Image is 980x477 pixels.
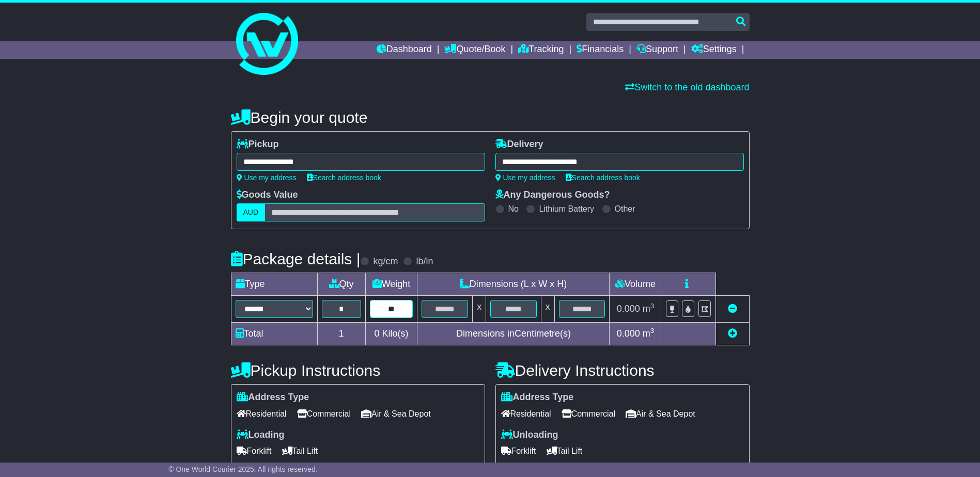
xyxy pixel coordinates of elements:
[231,323,317,345] td: Total
[566,173,640,182] a: Search address book
[617,304,640,314] span: 0.000
[495,173,555,182] a: Use my address
[237,139,279,150] label: Pickup
[501,443,536,459] span: Forklift
[501,392,574,403] label: Address Type
[237,443,272,459] span: Forklift
[643,304,655,314] span: m
[317,323,365,345] td: 1
[625,82,749,92] a: Switch to the old dashboard
[508,204,519,214] label: No
[636,41,678,59] a: Support
[417,323,610,345] td: Dimensions in Centimetre(s)
[643,328,655,339] span: m
[650,302,655,310] sup: 3
[610,273,661,296] td: Volume
[317,273,365,296] td: Qty
[231,273,317,296] td: Type
[168,465,318,473] span: © One World Courier 2025. All rights reserved.
[237,406,287,422] span: Residential
[495,362,750,379] h4: Delivery Instructions
[691,41,737,59] a: Settings
[547,443,583,459] span: Tail Lift
[374,328,379,339] span: 0
[518,41,564,59] a: Tracking
[444,41,505,59] a: Quote/Book
[728,304,737,314] a: Remove this item
[626,406,695,422] span: Air & Sea Depot
[577,41,624,59] a: Financials
[237,430,285,441] label: Loading
[297,406,351,422] span: Commercial
[237,392,309,403] label: Address Type
[617,328,640,339] span: 0.000
[495,189,610,201] label: Any Dangerous Goods?
[237,203,266,221] label: AUD
[562,406,615,422] span: Commercial
[417,273,610,296] td: Dimensions (L x W x H)
[282,443,318,459] span: Tail Lift
[231,109,750,126] h4: Begin your quote
[541,296,554,323] td: x
[307,173,381,182] a: Search address book
[650,327,655,335] sup: 3
[416,256,433,267] label: lb/in
[501,406,551,422] span: Residential
[365,323,417,345] td: Kilo(s)
[473,296,486,323] td: x
[373,256,398,267] label: kg/cm
[231,250,361,267] h4: Package details |
[365,273,417,296] td: Weight
[377,41,432,59] a: Dashboard
[361,406,431,422] span: Air & Sea Depot
[539,204,594,214] label: Lithium Battery
[728,328,737,339] a: Add new item
[501,430,558,441] label: Unloading
[237,189,298,201] label: Goods Value
[231,362,485,379] h4: Pickup Instructions
[495,139,543,150] label: Delivery
[615,204,635,214] label: Other
[237,173,297,182] a: Use my address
